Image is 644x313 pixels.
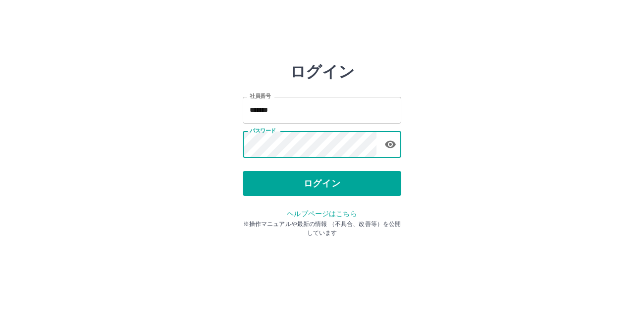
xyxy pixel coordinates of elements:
h2: ログイン [290,62,355,81]
a: ヘルプページはこちら [287,210,357,218]
label: 社員番号 [250,92,270,100]
label: パスワード [250,127,276,134]
button: ログイン [243,171,401,196]
p: ※操作マニュアルや最新の情報 （不具合、改善等）を公開しています [243,220,401,237]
